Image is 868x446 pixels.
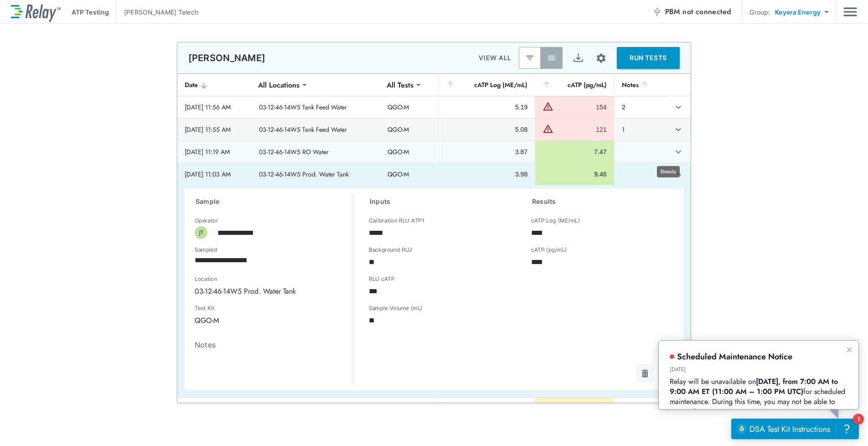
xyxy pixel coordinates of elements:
[252,96,380,118] td: 03-12-46-14W5 Tank Feed Water
[617,47,680,69] button: RUN TESTS
[542,123,553,134] img: Warning
[380,141,439,163] td: QGO-M
[649,3,735,21] button: PBM not connected
[380,76,420,94] div: All Tests
[195,218,218,224] label: Operator
[446,79,527,90] div: cATP Log (ME/mL)
[252,119,380,140] td: 03-12-46-14W5 Tank Feed Water
[370,196,510,207] h3: Inputs
[195,276,310,282] label: Location
[542,170,606,179] div: 9.46
[652,7,661,16] img: Offline Icon
[542,101,553,112] img: Warning
[671,144,686,160] button: expand row
[188,282,342,300] div: 03-12-46-14W5 Prod. Water Tank
[614,119,666,140] td: 1
[196,196,351,207] h3: Sample
[72,7,109,17] p: ATP Testing
[749,7,770,17] p: Group:
[446,170,527,179] div: 3.98
[446,125,527,134] div: 5.08
[252,141,380,163] td: 03-12-46-14W5 RO Water
[380,398,439,420] td: QGO-M
[531,247,567,253] label: cATP (pg/mL)
[380,163,439,185] td: QGO-M
[589,46,613,70] button: Site setup
[177,74,691,420] table: sticky table
[658,364,676,383] button: Edit test
[531,218,580,224] label: cATP Log (ME/mL)
[11,36,181,56] b: [DATE], from 7:00 AM to 9:00 AM ET (11:00 AM – 1:00 PM UTC)
[252,163,380,185] td: 03-12-46-14W5 Prod. Water Tank
[682,6,731,17] span: not connected
[671,99,686,115] button: expand row
[573,52,584,64] img: Export Icon
[595,52,607,64] img: Settings Icon
[446,103,527,112] div: 5.19
[252,398,380,420] td: 03-12-46-14W5 Prod. Water Tank
[195,247,217,253] label: Sampled
[542,147,606,156] div: 7.47
[380,96,439,118] td: QGO-M
[252,76,306,94] div: All Locations
[614,96,666,118] td: 2
[636,364,654,383] button: Delete
[11,2,61,22] img: LuminUltra Relay
[185,147,244,156] div: [DATE] 11:19 AM
[567,47,589,69] button: Export
[380,119,439,140] td: QGO-M
[479,52,511,63] p: VIEW ALL
[124,7,198,17] p: [PERSON_NAME] Telech
[185,103,244,112] div: [DATE] 11:56 AM
[195,305,264,311] label: Test Kit
[622,79,659,90] div: Notes
[369,218,424,224] label: Calibration RLU ATP1
[556,103,606,112] div: 154
[547,53,556,62] img: View All
[195,226,207,239] div: JT
[369,276,394,282] label: RLU cATP
[843,3,857,21] img: Drawer Icon
[843,3,857,21] button: Main menu
[542,79,606,90] div: cATP (pg/mL)
[369,305,423,311] label: Sample Volume (mL)
[185,4,196,15] button: Dismiss announcement
[853,414,864,425] iframe: Resource center unread badge
[657,166,680,177] div: Details
[731,419,859,439] iframe: Resource center
[188,251,336,269] input: Choose date, selected date is Sep 2, 2025
[11,36,189,76] p: Relay will be unavailable on for scheduled maintenance. During this time, you may not be able to ...
[641,369,650,378] img: Delete
[185,170,244,179] div: [DATE] 11:03 AM
[177,74,252,96] th: Date
[188,52,265,63] p: [PERSON_NAME]
[665,5,731,18] span: PBM
[658,340,859,410] iframe: Resource center popout
[614,398,666,420] td: RO Water
[446,147,527,156] div: 3.87
[556,125,606,134] div: 121
[525,53,534,62] img: Latest
[185,125,244,134] div: [DATE] 11:55 AM
[369,247,412,253] label: Background RLU
[671,122,686,137] button: expand row
[532,196,672,207] h3: Results
[188,311,280,329] div: QGO-M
